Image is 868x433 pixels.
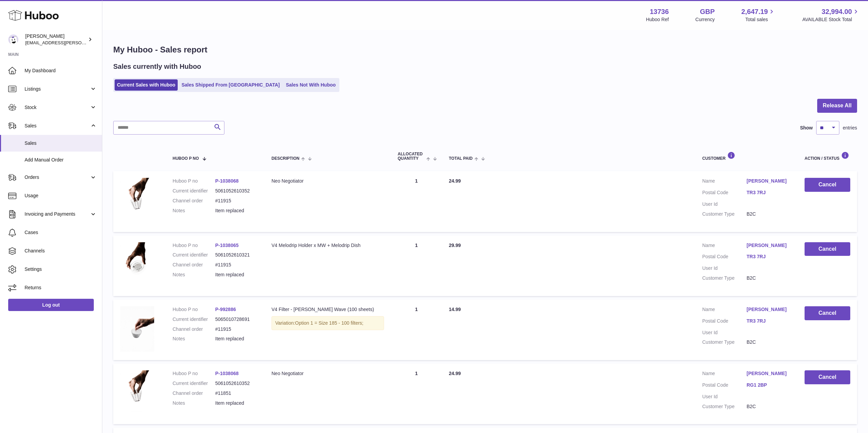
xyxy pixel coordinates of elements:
a: Current Sales with Huboo [115,79,178,91]
a: P-1038068 [215,178,239,184]
button: Cancel [805,306,850,320]
span: Orders [25,174,90,181]
dt: Channel order [173,390,215,397]
dt: Channel order [173,262,215,268]
span: AVAILABLE Stock Total [802,16,860,23]
dt: Customer Type [702,403,747,410]
strong: 13736 [650,7,669,16]
td: 1 [391,364,442,424]
a: [PERSON_NAME] [747,370,791,377]
dt: Current identifier [173,188,215,194]
span: Huboo P no [173,156,199,161]
span: 2,647.19 [741,7,768,16]
dt: Postal Code [702,382,747,390]
span: Channels [25,248,97,254]
dt: Current identifier [173,316,215,323]
dt: Notes [173,207,215,214]
a: RG1 2BP [747,382,791,388]
a: [PERSON_NAME] [747,306,791,313]
p: Item replaced [215,272,258,278]
span: [EMAIL_ADDRESS][PERSON_NAME][DOMAIN_NAME] [25,40,137,45]
dt: Postal Code [702,253,747,262]
a: P-1038068 [215,371,239,376]
dd: B2C [747,403,791,410]
div: V4 Filter - [PERSON_NAME] Wave (100 sheets) [271,306,384,313]
dt: Name [702,370,747,378]
a: Log out [8,299,94,311]
span: Sales [25,140,97,146]
dd: 5061052610352 [215,380,258,387]
td: 1 [391,235,442,296]
dt: Huboo P no [173,242,215,249]
span: Returns [25,284,97,291]
dd: #11915 [215,198,258,204]
dt: Customer Type [702,339,747,345]
strong: GBP [700,7,715,16]
dt: User Id [702,265,747,272]
a: [PERSON_NAME] [747,178,791,184]
dt: User Id [702,329,747,336]
dt: Notes [173,272,215,278]
a: TR3 7RJ [747,318,791,324]
dt: Current identifier [173,252,215,258]
h1: My Huboo - Sales report [113,44,857,55]
span: 29.99 [449,243,461,248]
h2: Sales currently with Huboo [113,62,201,71]
dt: Current identifier [173,380,215,387]
button: Cancel [805,242,850,256]
span: Sales [25,123,90,129]
span: 24.99 [449,178,461,184]
a: TR3 7RJ [747,253,791,260]
dt: User Id [702,201,747,207]
div: Neo Negotiator [271,370,384,377]
a: P-992886 [215,307,236,312]
div: Variation: [271,316,384,330]
button: Cancel [805,178,850,192]
dt: Channel order [173,198,215,204]
dt: Postal Code [702,189,747,198]
dt: Notes [173,336,215,342]
a: Sales Shipped From [GEOGRAPHIC_DATA] [179,79,282,91]
a: 2,647.19 Total sales [741,7,776,23]
dd: B2C [747,211,791,217]
div: [PERSON_NAME] [25,33,87,46]
span: Invoicing and Payments [25,211,90,217]
span: entries [843,125,857,131]
span: Total sales [745,16,776,23]
button: Cancel [805,370,850,384]
td: 1 [391,299,442,360]
img: wave-paper-cover.png [120,306,154,352]
dd: B2C [747,339,791,345]
img: 137361742780269.png [120,242,154,288]
dd: #11915 [215,326,258,333]
span: 14.99 [449,307,461,312]
div: Customer [702,152,791,161]
dt: Customer Type [702,211,747,217]
td: 1 [391,171,442,232]
span: 32,994.00 [822,7,852,16]
span: ALLOCATED Quantity [398,152,425,161]
span: Stock [25,104,90,111]
div: Neo Negotiator [271,178,384,184]
a: 32,994.00 AVAILABLE Stock Total [802,7,860,23]
span: Cases [25,229,97,236]
dt: Huboo P no [173,306,215,313]
p: Item replaced [215,207,258,214]
a: [PERSON_NAME] [747,242,791,249]
span: Add Manual Order [25,157,97,163]
dt: Name [702,242,747,250]
span: Listings [25,86,90,92]
button: Release All [817,99,857,113]
dd: #11915 [215,262,258,268]
span: Option 1 = Size 185 - 100 filters; [295,320,363,326]
div: Currency [695,16,715,23]
span: Usage [25,192,97,199]
dt: Channel order [173,326,215,333]
span: Settings [25,266,97,273]
dt: Customer Type [702,275,747,281]
img: horia@orea.uk [8,34,18,45]
a: P-1038065 [215,243,239,248]
img: 137361742780431.png [120,370,154,416]
p: Item replaced [215,336,258,342]
a: TR3 7RJ [747,189,791,196]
